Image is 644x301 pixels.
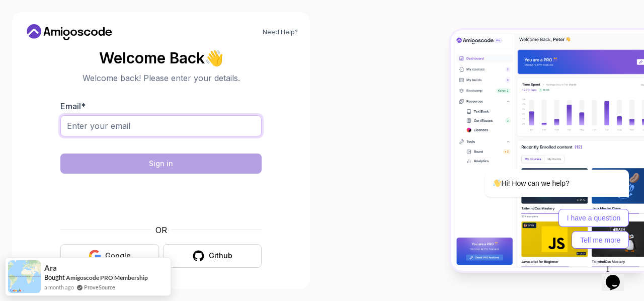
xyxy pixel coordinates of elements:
a: Home link [24,24,115,40]
h2: Welcome Back [60,50,262,66]
span: Ara [44,264,57,272]
img: Amigoscode Dashboard [451,30,644,271]
iframe: Widget containing checkbox for hCaptcha security challenge [85,180,237,218]
img: provesource social proof notification image [8,260,41,293]
iframe: chat widget [602,261,634,291]
a: ProveSource [84,283,115,291]
div: Google [105,251,131,261]
span: Bought [44,273,65,281]
span: 👋 [204,48,224,67]
a: Amigoscode PRO Membership [66,274,148,281]
a: Need Help? [263,28,298,36]
input: Enter your email [60,115,262,136]
p: OR [155,224,167,236]
button: Sign in [60,154,262,174]
iframe: chat widget [453,91,634,256]
div: Github [209,251,232,261]
p: Welcome back! Please enter your details. [60,72,262,84]
button: Google [60,244,159,268]
span: a month ago [44,283,74,291]
button: Github [163,244,262,268]
div: Sign in [149,159,173,169]
label: Email * [60,101,86,111]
